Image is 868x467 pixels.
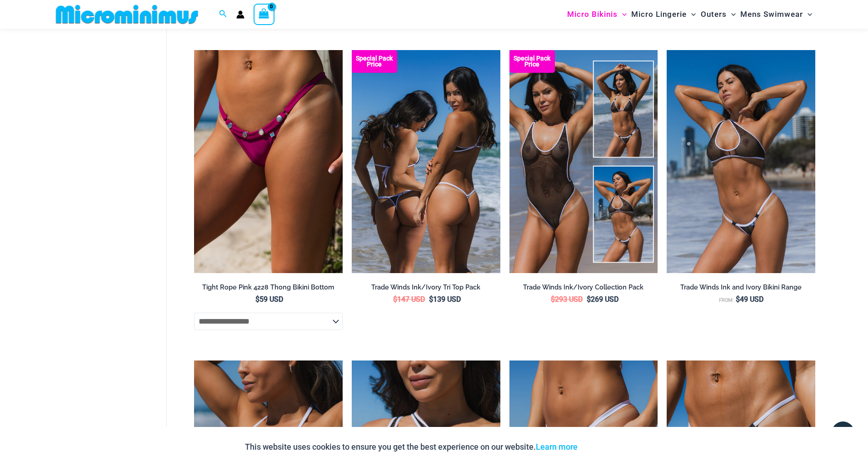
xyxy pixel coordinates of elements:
[567,3,618,26] span: Micro Bikinis
[565,3,629,26] a: Micro BikinisMenu ToggleMenu Toggle
[584,436,623,458] button: Accept
[698,3,738,26] a: OutersMenu ToggleMenu Toggle
[352,283,500,292] h2: Trade Winds Ink/Ivory Tri Top Pack
[52,4,202,25] img: MM SHOP LOGO FLAT
[245,440,578,454] p: This website uses cookies to ensure you get the best experience on our website.
[687,3,696,26] span: Menu Toggle
[352,50,500,273] img: Top Bum Pack b
[803,3,812,26] span: Menu Toggle
[509,283,658,292] h2: Trade Winds Ink/Ivory Collection Pack
[509,56,555,67] b: Special Pack Price
[255,295,283,304] bdi: 59 USD
[587,295,619,304] bdi: 269 USD
[194,283,343,292] h2: Tight Rope Pink 4228 Thong Bikini Bottom
[667,283,815,295] a: Trade Winds Ink and Ivory Bikini Range
[255,295,259,304] span: $
[667,50,815,273] a: Tradewinds Ink and Ivory 384 Halter 453 Micro 02Tradewinds Ink and Ivory 384 Halter 453 Micro 01T...
[740,3,803,26] span: Mens Swimwear
[629,3,698,26] a: Micro LingerieMenu ToggleMenu Toggle
[352,283,500,295] a: Trade Winds Ink/Ivory Tri Top Pack
[254,4,274,25] a: View Shopping Cart, empty
[727,3,736,26] span: Menu Toggle
[509,50,658,273] a: Collection Pack Collection Pack b (1)Collection Pack b (1)
[618,3,627,26] span: Menu Toggle
[667,50,815,273] img: Tradewinds Ink and Ivory 384 Halter 453 Micro 02
[194,50,343,273] img: Tight Rope Pink 4228 Thong 01
[551,295,583,304] bdi: 293 USD
[719,297,733,303] span: From:
[352,56,397,67] b: Special Pack Price
[587,295,591,304] span: $
[551,295,555,304] span: $
[509,50,658,273] img: Collection Pack
[352,50,500,273] a: Top Bum Pack Top Bum Pack bTop Bum Pack b
[536,442,578,452] a: Learn more
[393,295,425,304] bdi: 147 USD
[509,283,658,295] a: Trade Winds Ink/Ivory Collection Pack
[194,50,343,273] a: Tight Rope Pink 4228 Thong 01Tight Rope Pink 4228 Thong 02Tight Rope Pink 4228 Thong 02
[701,3,727,26] span: Outers
[429,295,461,304] bdi: 139 USD
[736,295,763,304] bdi: 49 USD
[564,1,816,27] nav: Site Navigation
[393,295,397,304] span: $
[667,283,815,292] h2: Trade Winds Ink and Ivory Bikini Range
[219,9,227,20] a: Search icon link
[738,3,814,26] a: Mens SwimwearMenu ToggleMenu Toggle
[631,3,687,26] span: Micro Lingerie
[736,295,740,304] span: $
[429,295,433,304] span: $
[194,283,343,295] a: Tight Rope Pink 4228 Thong Bikini Bottom
[236,10,244,19] a: Account icon link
